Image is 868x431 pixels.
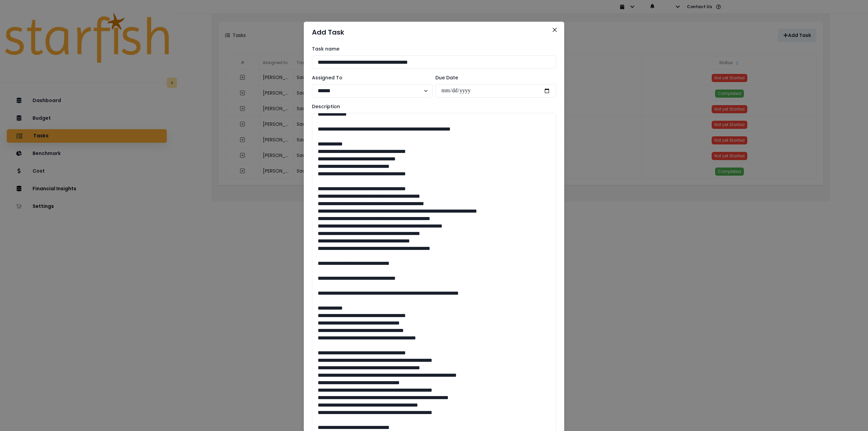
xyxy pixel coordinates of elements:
label: Due Date [435,74,552,81]
button: Close [549,24,560,35]
label: Task name [312,45,552,53]
header: Add Task [304,22,564,43]
label: Description [312,103,552,110]
label: Assigned To [312,74,429,81]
